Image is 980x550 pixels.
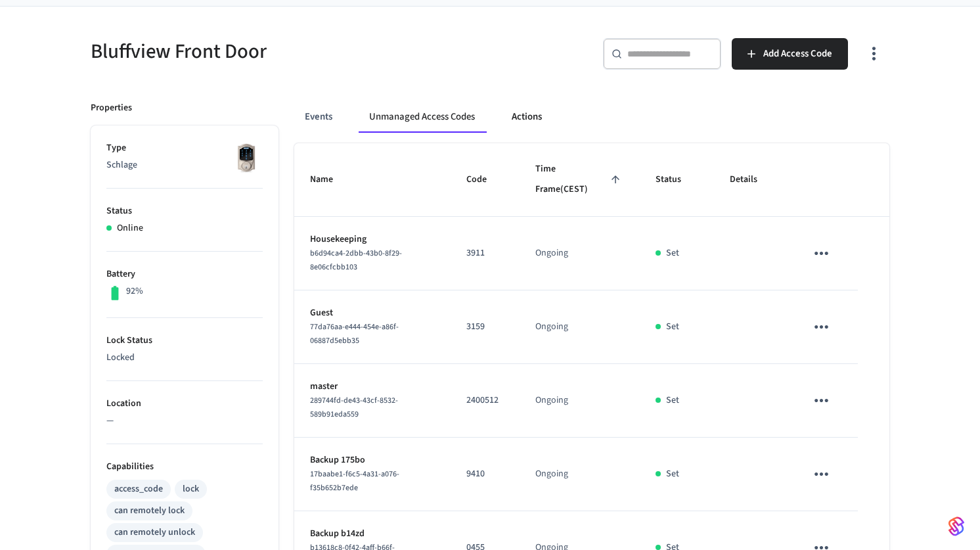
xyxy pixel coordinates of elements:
[520,217,639,290] td: Ongoing
[106,460,263,474] p: Capabilities
[520,438,639,511] td: Ongoing
[310,321,399,346] span: 77da76aa-e444-454e-a86f-06887d5ebb35
[466,170,504,190] span: Code
[106,267,263,281] p: Battery
[666,320,679,334] p: Set
[666,467,679,481] p: Set
[535,159,623,200] span: Time Frame(CEST)
[114,526,195,539] div: can remotely unlock
[466,467,504,481] p: 9410
[114,504,185,518] div: can remotely lock
[732,38,848,70] button: Add Access Code
[501,101,552,133] button: Actions
[183,482,199,496] div: lock
[106,204,263,218] p: Status
[310,380,435,394] p: master
[91,38,482,65] h5: Bluffview Front Door
[520,290,639,364] td: Ongoing
[666,246,679,260] p: Set
[310,306,435,320] p: Guest
[310,469,399,493] span: 17baabe1-f6c5-4a31-a076-f35b652b7ede
[948,516,964,537] img: SeamLogoGradient.69752ec5.svg
[106,334,263,348] p: Lock Status
[294,101,343,133] button: Events
[310,453,435,467] p: Backup 175bo
[466,246,504,260] p: 3911
[294,101,889,133] div: ant example
[117,221,143,235] p: Online
[763,45,832,62] span: Add Access Code
[656,170,698,190] span: Status
[520,364,639,438] td: Ongoing
[359,101,485,133] button: Unmanaged Access Codes
[310,233,435,246] p: Housekeeping
[310,395,398,420] span: 289744fd-de43-43cf-8532-589b91eda559
[106,158,263,172] p: Schlage
[106,397,263,411] p: Location
[310,170,350,190] span: Name
[114,482,163,496] div: access_code
[106,141,263,155] p: Type
[230,141,263,174] img: Schlage Sense Smart Deadbolt with Camelot Trim, Front
[310,527,435,541] p: Backup b14zd
[666,394,679,407] p: Set
[91,101,132,115] p: Properties
[126,285,143,298] p: 92%
[106,414,263,428] p: —
[310,248,402,273] span: b6d94ca4-2dbb-43b0-8f29-8e06cfcbb103
[730,170,774,190] span: Details
[106,351,263,365] p: Locked
[466,320,504,334] p: 3159
[466,394,504,407] p: 2400512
